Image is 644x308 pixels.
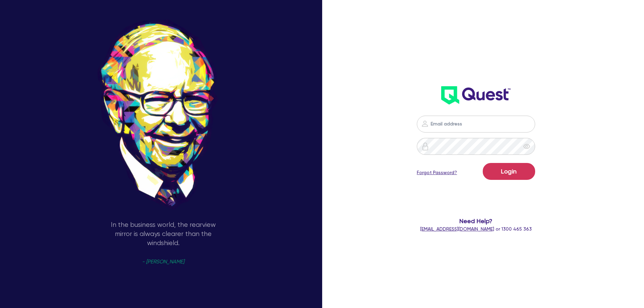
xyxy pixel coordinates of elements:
img: icon-password [421,120,429,128]
span: or 1300 465 363 [420,226,532,232]
span: Need Help? [390,216,563,226]
img: icon-password [421,142,429,150]
span: - [PERSON_NAME] [142,259,184,264]
span: eye [523,143,530,150]
button: Login [483,163,535,180]
a: [EMAIL_ADDRESS][DOMAIN_NAME] [420,226,494,232]
a: Forgot Password? [417,169,457,176]
input: Email address [417,116,535,133]
img: wH2k97JdezQIQAAAABJRU5ErkJggg== [441,86,510,104]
